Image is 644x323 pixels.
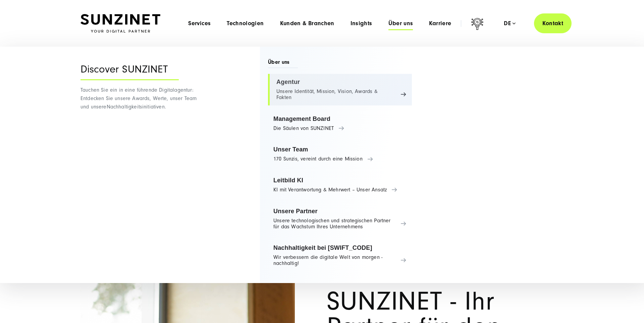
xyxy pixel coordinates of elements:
a: Unser Team 170 Sunzis, vereint durch eine Mission [268,141,412,167]
div: Nachhaltigkeitsinitiativen. [80,47,206,283]
div: Discover SUNZINET [80,63,179,80]
a: Leitbild KI KI mit Verantwortung & Mehrwert – Unser Ansatz [268,172,412,198]
a: Kunden & Branchen [280,20,334,27]
span: Über uns [268,58,298,68]
a: Insights [351,20,372,27]
a: Nachhaltigkeit bei [SWIFT_CODE] Wir verbessern die digitale Welt von morgen - nachhaltig! [268,240,412,271]
a: Karriere [429,20,451,27]
a: Über uns [388,20,413,27]
a: Unsere Partner Unsere technologischen und strategischen Partner für das Wachstum Ihres Unternehmens [268,203,412,235]
a: Management Board Die Säulen von SUNZINET [268,111,412,136]
a: Agentur Unsere Identität, Mission, Vision, Awards & Fakten [268,74,412,105]
a: Services [188,20,211,27]
a: Kontakt [534,13,572,33]
img: SUNZINET Full Service Digital Agentur [80,14,160,33]
a: Technologien [227,20,264,27]
div: de [504,20,516,27]
span: Tauchen Sie ein in eine führende Digitalagentur: Entdecken Sie unsere Awards, Werte, unser Team u... [80,87,197,110]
